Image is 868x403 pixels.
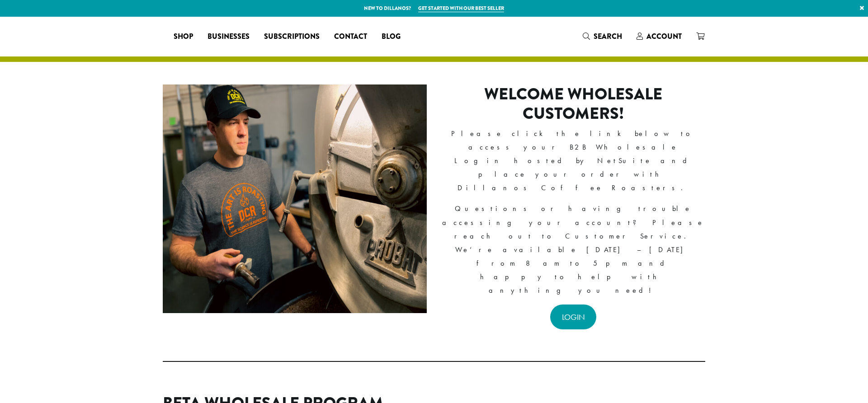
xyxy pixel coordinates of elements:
span: Blog [382,31,401,42]
a: Shop [166,29,200,44]
p: Questions or having trouble accessing your account? Please reach out to Customer Service. We’re a... [441,202,705,297]
span: Shop [174,31,193,42]
h2: Welcome Wholesale Customers! [441,84,705,123]
span: Businesses [208,31,250,42]
span: Search [594,31,622,42]
span: Account [646,31,682,42]
span: Contact [334,31,367,42]
a: Get started with our best seller [418,5,504,12]
a: Search [576,29,629,44]
a: LOGIN [550,305,597,329]
span: Subscriptions [264,31,320,42]
p: Please click the link below to access your B2B Wholesale Login hosted by NetSuite and place your ... [441,127,705,195]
